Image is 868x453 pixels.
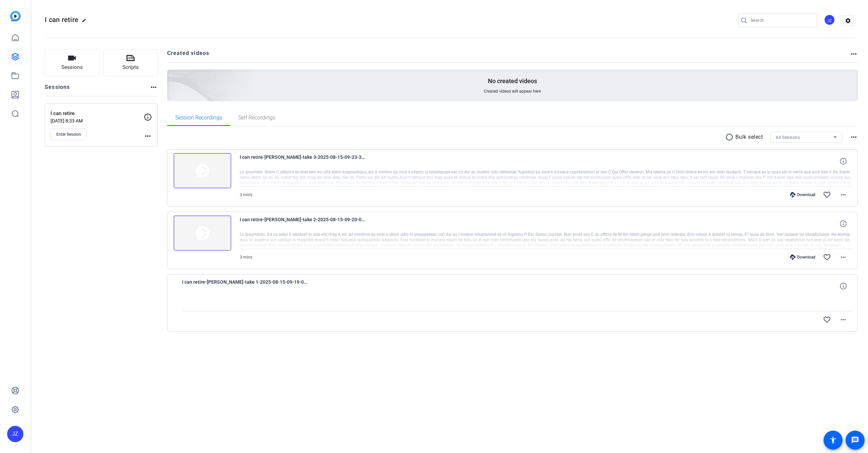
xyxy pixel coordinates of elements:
div: JZ [824,14,835,25]
button: Enter Session [51,129,87,140]
span: Created videos will appear here [484,89,541,94]
mat-icon: favorite_border [823,316,831,324]
mat-icon: favorite_border [823,253,831,261]
mat-icon: settings [841,16,855,26]
mat-icon: more_horiz [150,83,158,91]
button: Scripts [103,49,158,76]
div: JZ [7,426,23,442]
mat-icon: edit [82,18,90,26]
input: Search [751,16,812,24]
span: 3 mins [240,255,252,260]
mat-icon: radio_button_unchecked [725,133,735,141]
mat-icon: more_horiz [850,133,858,141]
mat-icon: more_horiz [144,132,152,140]
span: I can retire-[PERSON_NAME]-take 1-2025-08-15-09-19-08-512-1 [182,278,308,294]
mat-icon: more_horiz [839,191,847,199]
span: Enter Session [56,132,81,137]
mat-icon: favorite_border [823,191,831,199]
span: 3 mins [240,192,252,197]
div: Download [787,192,819,197]
span: All Sessions [776,135,800,140]
img: thumb-nail [174,215,231,251]
span: I can retire-[PERSON_NAME]-take 3-2025-08-15-09-23-30-037-1 [240,153,365,169]
ngx-avatar: James Zaguroli [824,14,836,26]
p: I can retire [51,110,144,117]
span: Scripts [122,63,139,71]
mat-icon: more_horiz [839,253,847,261]
span: Sessions [61,63,83,71]
mat-icon: more_horiz [850,50,858,58]
span: I can retire [45,16,78,24]
p: [DATE] 8:33 AM [51,118,144,124]
h2: Sessions [45,83,70,96]
button: Sessions [45,49,99,76]
mat-icon: message [851,436,859,444]
img: thumb-nail [174,153,231,188]
div: Download [787,254,819,260]
img: blue-gradient.svg [10,11,21,21]
mat-icon: more_horiz [839,316,847,324]
mat-icon: accessibility [829,436,837,444]
p: No created videos [488,77,537,85]
span: Session Recordings [175,115,222,120]
h2: Created videos [167,49,850,62]
img: Creted videos background [91,2,253,150]
span: I can retire-[PERSON_NAME]-take 2-2025-08-15-09-20-02-011-1 [240,215,365,232]
p: Bulk select [735,133,763,141]
span: Self Recordings [238,115,275,120]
